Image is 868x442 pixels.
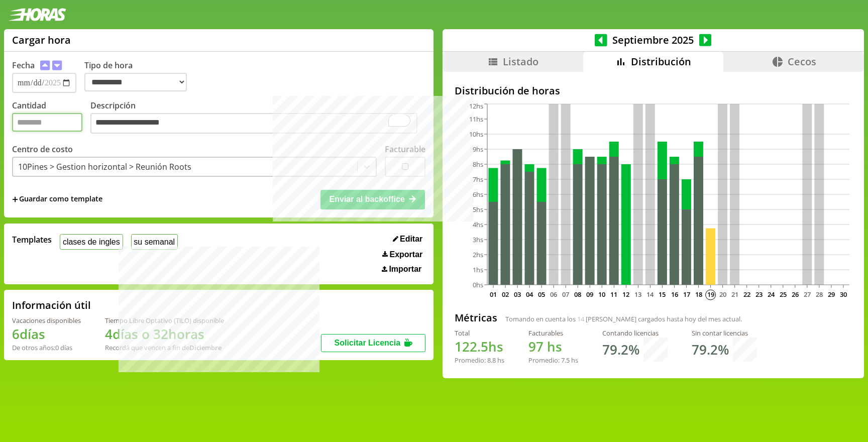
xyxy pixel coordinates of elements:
input: Cantidad [12,113,82,132]
tspan: 10hs [469,130,483,139]
text: 20 [719,290,726,299]
span: Cecos [788,55,816,68]
span: Listado [503,55,538,68]
text: 26 [792,290,799,299]
label: Centro de costo [12,144,73,155]
div: Promedio: hs [455,356,504,365]
h1: hs [455,338,504,356]
label: Tipo de hora [84,60,195,93]
img: logotipo [8,8,66,21]
button: Exportar [379,250,425,260]
span: Solicitar Licencia [334,339,400,347]
div: Facturables [528,328,578,338]
span: Enviar al backoffice [330,195,405,203]
text: 21 [731,290,738,299]
select: Tipo de hora [84,73,187,91]
text: 19 [707,290,714,299]
tspan: 1hs [473,265,483,274]
text: 25 [780,290,787,299]
text: 15 [659,290,666,299]
tspan: 8hs [473,160,483,169]
tspan: 7hs [473,175,483,184]
span: 8.8 [487,356,496,365]
span: Exportar [390,250,423,259]
div: 10Pines > Gestion horizontal > Reunión Roots [18,161,191,172]
text: 24 [768,290,775,299]
span: 14 [577,314,584,323]
text: 01 [490,290,497,299]
h1: Cargar hora [12,33,71,47]
div: De otros años: 0 días [12,343,81,352]
text: 13 [634,290,641,299]
span: Septiembre 2025 [607,33,699,47]
button: clases de ingles [60,234,123,250]
span: Distribución [631,55,691,68]
text: 04 [526,290,533,299]
b: Diciembre [189,343,222,352]
h1: 6 días [12,325,81,343]
text: 29 [828,290,835,299]
text: 03 [514,290,521,299]
span: Tomando en cuenta los [PERSON_NAME] cargados hasta hoy del mes actual. [505,314,742,323]
text: 11 [610,290,617,299]
span: 7.5 [561,356,570,365]
tspan: 6hs [473,190,483,199]
tspan: 0hs [473,280,483,289]
text: 12 [622,290,629,299]
div: Vacaciones disponibles [12,316,81,325]
tspan: 5hs [473,205,483,214]
tspan: 3hs [473,235,483,244]
tspan: 9hs [473,145,483,154]
text: 18 [695,290,702,299]
text: 30 [840,290,847,299]
span: + [12,194,18,205]
label: Descripción [90,100,425,137]
tspan: 2hs [473,250,483,259]
h1: 79.2 % [602,341,639,359]
text: 27 [804,290,811,299]
text: 02 [502,290,509,299]
div: Promedio: hs [528,356,578,365]
text: 09 [586,290,593,299]
text: 28 [816,290,823,299]
h1: 4 días o 32 horas [105,325,224,343]
h2: Métricas [455,311,497,324]
button: su semanal [131,234,178,250]
h1: 79.2 % [692,341,729,359]
div: Sin contar licencias [692,328,757,338]
label: Cantidad [12,100,90,137]
text: 06 [550,290,557,299]
div: Total [455,328,504,338]
h1: hs [528,338,578,356]
button: Solicitar Licencia [321,334,425,352]
button: Editar [390,234,426,244]
div: Tiempo Libre Optativo (TiLO) disponible [105,316,224,325]
text: 17 [683,290,690,299]
text: 23 [755,290,763,299]
span: Importar [389,265,421,274]
label: Fecha [12,60,35,71]
text: 22 [743,290,750,299]
text: 08 [574,290,581,299]
span: Templates [12,234,52,245]
text: 16 [671,290,678,299]
tspan: 4hs [473,220,483,229]
button: Enviar al backoffice [320,190,425,209]
span: 97 [528,338,544,356]
div: Recordá que vencen a fin de [105,343,224,352]
textarea: To enrich screen reader interactions, please activate Accessibility in Grammarly extension settings [90,113,417,134]
label: Facturable [385,144,425,155]
div: Contando licencias [602,328,668,338]
span: 122.5 [455,338,488,356]
text: 10 [598,290,605,299]
text: 14 [646,290,654,299]
tspan: 11hs [469,115,483,124]
text: 05 [538,290,545,299]
text: 07 [562,290,569,299]
tspan: 12hs [469,101,483,111]
span: +Guardar como template [12,194,102,205]
span: Editar [400,235,422,244]
h2: Distribución de horas [455,84,852,97]
h2: Información útil [12,298,91,312]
